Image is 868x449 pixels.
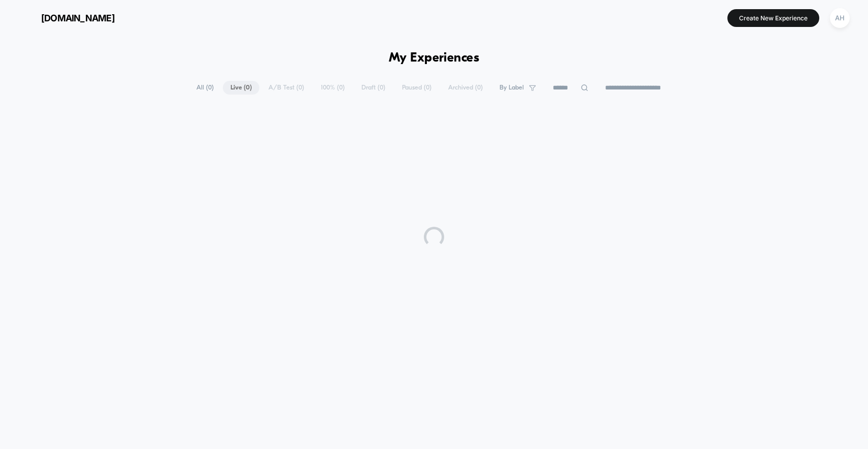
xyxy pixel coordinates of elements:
div: AH [830,8,850,28]
button: [DOMAIN_NAME] [15,10,118,26]
button: AH [827,8,853,28]
button: Create New Experience [727,9,819,27]
span: By Label [499,84,524,92]
span: [DOMAIN_NAME] [41,13,115,23]
span: All ( 0 ) [189,81,221,95]
h1: My Experiences [389,51,480,66]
